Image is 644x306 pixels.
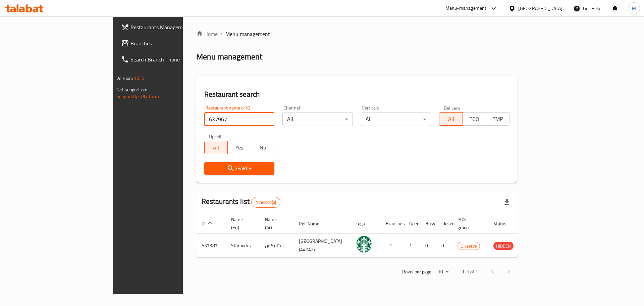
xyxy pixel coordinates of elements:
[116,85,147,94] span: Get support on:
[458,215,480,231] span: POS group
[462,268,478,276] p: 1-1 of 1
[439,112,463,126] button: All
[116,35,221,51] a: Branches
[204,141,228,154] button: All
[518,5,562,12] div: [GEOGRAPHIC_DATA]
[202,220,214,228] span: ID
[361,113,431,126] div: All
[134,74,144,83] span: 1.0.0
[254,143,272,152] span: No
[204,162,275,175] button: Search
[436,213,452,234] th: Closed
[402,268,432,276] p: Rows per page:
[260,234,293,258] td: ستاربكس
[404,213,420,234] th: Open
[420,213,436,234] th: Busy
[207,143,225,152] span: All
[435,267,451,277] div: Rows per page:
[380,234,404,258] td: 1
[202,196,280,208] h2: Restaurants list
[210,164,269,173] span: Search
[225,30,270,38] span: Menu management
[463,112,486,126] button: TGO
[499,194,515,210] div: Export file
[226,234,260,258] td: Starbucks
[116,19,221,35] a: Restaurants Management
[116,92,159,101] a: Support.OpsPlatform
[130,23,215,31] span: Restaurants Management
[404,234,420,258] td: 1
[227,141,251,154] button: Yes
[458,242,480,250] span: Qikserve
[220,30,223,38] li: /
[231,215,252,231] span: Name (En)
[293,234,350,258] td: [GEOGRAPHIC_DATA] (44042)
[204,113,275,126] input: Search for restaurant name or ID..
[436,234,452,258] td: 0
[252,199,280,206] span: 1 record(s)
[130,39,215,47] span: Branches
[493,242,514,250] div: HIDDEN
[299,220,328,228] span: Ref. Name
[486,112,509,126] button: TMP
[251,197,280,208] div: Total records count
[380,213,404,234] th: Branches
[493,220,515,228] span: Status
[493,242,514,250] span: HIDDEN
[196,51,262,62] h2: Menu management
[466,114,484,124] span: TGO
[442,114,460,124] span: All
[230,143,249,152] span: Yes
[444,105,461,110] label: Delivery
[251,141,275,154] button: No
[196,213,546,258] table: enhanced table
[489,114,507,124] span: TMP
[632,5,636,12] span: M
[420,234,436,258] td: 0
[130,55,215,63] span: Search Branch Phone
[445,4,487,12] div: Menu-management
[282,113,353,126] div: All
[204,89,509,99] h2: Restaurant search
[265,215,285,231] span: Name (Ar)
[116,74,133,83] span: Version:
[209,134,221,139] label: Upsell
[350,213,380,234] th: Logo
[356,236,372,253] img: Starbucks
[196,30,518,38] nav: breadcrumb
[116,51,221,68] a: Search Branch Phone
